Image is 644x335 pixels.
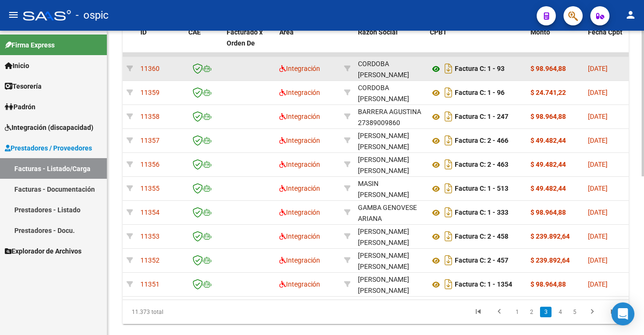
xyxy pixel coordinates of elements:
[279,208,320,216] span: Integración
[358,250,422,272] div: [PERSON_NAME] [PERSON_NAME]
[530,89,566,96] strong: $ 24.741,22
[223,22,276,64] datatable-header-cell: Facturado x Orden De
[358,250,422,270] div: 20163447135
[140,208,160,216] span: 11354
[530,161,566,168] strong: $ 49.482,44
[5,60,29,71] span: Inicio
[430,28,447,36] span: CPBT
[530,256,570,264] strong: $ 239.892,64
[140,28,147,36] span: ID
[455,209,508,217] strong: Factura C: 1 - 333
[279,28,294,36] span: Area
[123,300,222,324] div: 11.373 total
[455,65,505,73] strong: Factura C: 1 - 93
[140,89,160,96] span: 11359
[358,130,422,152] div: [PERSON_NAME] [PERSON_NAME]
[358,82,422,104] div: CORDOBA [PERSON_NAME]
[510,304,524,320] li: page 1
[588,137,608,144] span: [DATE]
[358,58,422,79] div: 27424807546
[137,22,184,64] datatable-header-cell: ID
[442,253,455,268] i: Descargar documento
[526,307,537,317] a: 2
[279,65,320,72] span: Integración
[279,113,320,120] span: Integración
[358,58,422,81] div: CORDOBA [PERSON_NAME]
[604,307,622,317] a: go to last page
[358,106,422,127] div: 27389009860
[358,178,422,200] div: MASIN [PERSON_NAME]
[140,65,160,72] span: 11360
[567,304,582,320] li: page 5
[358,130,422,150] div: 20267207616
[184,22,223,64] datatable-header-cell: CAE
[588,280,608,288] span: [DATE]
[279,232,320,240] span: Integración
[358,154,422,174] div: 20267207616
[188,28,201,36] span: CAE
[511,307,523,317] a: 1
[455,113,508,121] strong: Factura C: 1 - 247
[455,89,505,97] strong: Factura C: 1 - 96
[455,185,508,193] strong: Factura C: 1 - 513
[8,9,19,21] mat-icon: menu
[358,202,422,222] div: 27407030708
[279,256,320,264] span: Integración
[588,256,608,264] span: [DATE]
[455,161,508,169] strong: Factura C: 2 - 463
[588,161,608,168] span: [DATE]
[588,65,608,72] span: [DATE]
[140,280,160,288] span: 11351
[588,232,608,240] span: [DATE]
[469,307,487,317] a: go to first page
[442,277,455,292] i: Descargar documento
[530,65,566,72] strong: $ 98.964,88
[140,161,160,168] span: 11356
[279,280,320,288] span: Integración
[530,280,566,288] strong: $ 98.964,88
[442,109,455,124] i: Descargar documento
[527,22,584,64] datatable-header-cell: Monto
[530,28,550,36] span: Monto
[442,85,455,100] i: Descargar documento
[455,281,512,289] strong: Factura C: 1 - 1354
[442,205,455,220] i: Descargar documento
[140,113,160,120] span: 11358
[588,113,608,120] span: [DATE]
[442,229,455,244] i: Descargar documento
[588,89,608,96] span: [DATE]
[358,106,421,117] div: BARRERA AGUSTINA
[583,307,601,317] a: go to next page
[530,232,570,240] strong: $ 239.892,64
[5,246,81,256] span: Explorador de Archivos
[442,157,455,172] i: Descargar documento
[358,178,422,198] div: 27388164226
[442,61,455,76] i: Descargar documento
[5,122,93,133] span: Integración (discapacidad)
[530,185,566,192] strong: $ 49.482,44
[611,302,634,325] div: Open Intercom Messenger
[569,307,580,317] a: 5
[584,22,627,64] datatable-header-cell: Fecha Cpbt
[530,113,566,120] strong: $ 98.964,88
[358,274,422,296] div: [PERSON_NAME] [PERSON_NAME]
[279,185,320,192] span: Integración
[588,28,622,36] span: Fecha Cpbt
[358,226,422,246] div: 20163447135
[358,82,422,103] div: 27424807546
[140,137,160,144] span: 11357
[5,40,55,50] span: Firma Express
[530,208,566,216] strong: $ 98.964,88
[358,226,422,248] div: [PERSON_NAME] [PERSON_NAME]
[554,307,566,317] a: 4
[140,232,160,240] span: 11353
[625,9,636,21] mat-icon: person
[279,161,320,168] span: Integración
[539,304,553,320] li: page 3
[358,274,422,294] div: 27391236645
[530,137,566,144] strong: $ 49.482,44
[442,181,455,196] i: Descargar documento
[524,304,539,320] li: page 2
[455,137,508,145] strong: Factura C: 2 - 466
[140,185,160,192] span: 11355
